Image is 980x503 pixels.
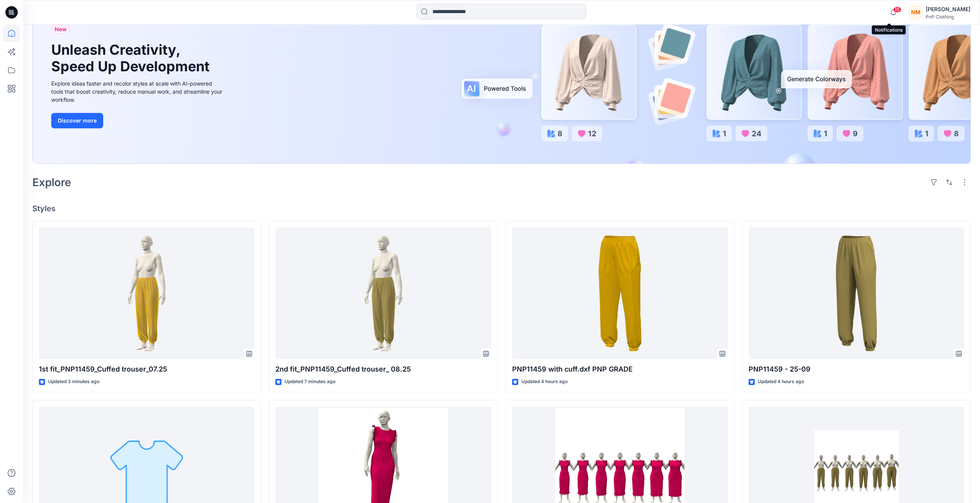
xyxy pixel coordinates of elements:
[909,5,923,19] div: NM
[275,227,491,360] a: 2nd fit_PNP11459_Cuffed trouser_ 08.25
[749,227,964,360] a: PNP11459 - 25-09
[51,113,224,128] a: Discover more
[521,378,568,386] p: Updated 4 hours ago
[32,176,71,188] h2: Explore
[39,227,255,360] a: 1st fit_PNP11459_Cuffed trouser_07.25
[51,42,213,75] h1: Unleash Creativity, Speed Up Development
[48,378,99,386] p: Updated 3 minutes ago
[55,25,67,34] span: New
[51,113,103,128] button: Discover more
[512,227,728,360] a: PNP11459 with cuff.dxf PNP GRADE
[926,5,970,14] div: [PERSON_NAME]
[758,378,804,386] p: Updated 4 hours ago
[285,378,335,386] p: Updated 7 minutes ago
[893,7,901,13] span: 10
[926,14,970,20] div: PnP Clothing
[512,364,728,375] p: PNP11459 with cuff.dxf PNP GRADE
[51,79,224,104] div: Explore ideas faster and recolor styles at scale with AI-powered tools that boost creativity, red...
[275,364,491,375] p: 2nd fit_PNP11459_Cuffed trouser_ 08.25
[32,204,971,213] h4: Styles
[749,364,964,375] p: PNP11459 - 25-09
[39,364,255,375] p: 1st fit_PNP11459_Cuffed trouser_07.25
